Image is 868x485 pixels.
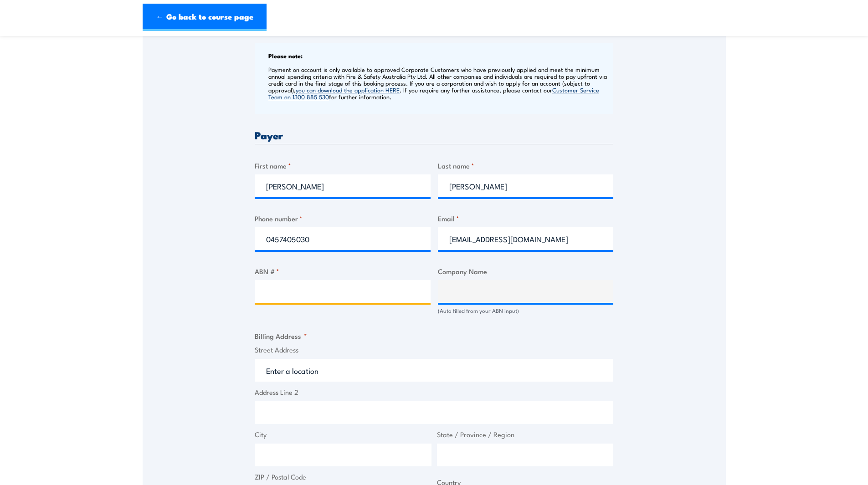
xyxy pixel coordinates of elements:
[438,213,614,224] label: Email
[255,387,613,398] label: Address Line 2
[143,4,267,31] a: ← Go back to course page
[255,345,613,355] label: Street Address
[438,160,614,171] label: Last name
[438,266,614,276] label: Company Name
[255,130,613,140] h3: Payer
[255,160,431,171] label: First name
[255,472,431,482] label: ZIP / Postal Code
[255,429,431,440] label: City
[255,331,307,341] legend: Billing Address
[255,266,431,276] label: ABN #
[268,51,303,60] b: Please note:
[255,359,613,382] input: Enter a location
[296,86,400,94] a: you can download the application HERE
[255,213,431,224] label: Phone number
[438,306,614,315] div: (Auto filled from your ABN input)
[437,429,614,440] label: State / Province / Region
[268,66,611,100] p: Payment on account is only available to approved Corporate Customers who have previously applied ...
[268,86,599,101] a: Customer Service Team on 1300 885 530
